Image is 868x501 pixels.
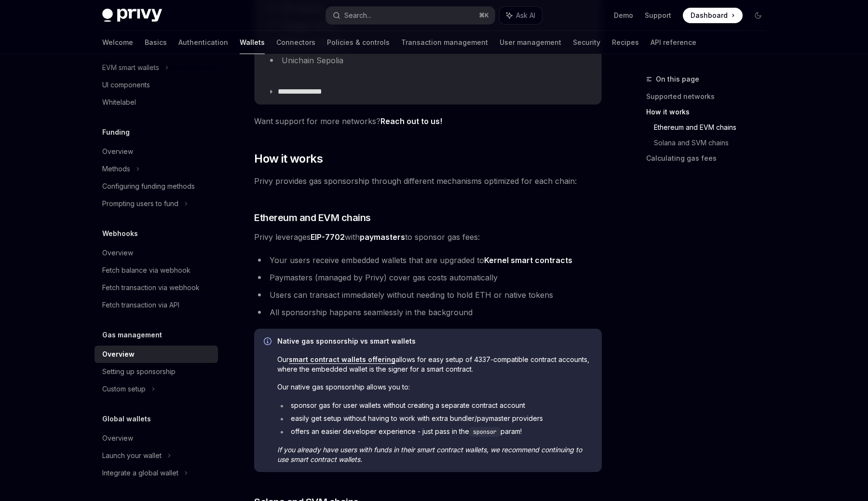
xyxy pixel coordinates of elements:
[254,114,602,128] span: Want support for more networks?
[645,11,671,20] a: Support
[750,8,766,23] button: Toggle dark mode
[360,232,405,242] strong: paymasters
[254,253,602,267] li: Your users receive embedded wallets that are upgraded to
[102,9,162,22] img: dark logo
[254,151,323,167] span: How it works
[479,12,489,19] span: ⌘ K
[240,31,265,54] a: Wallets
[95,430,218,447] a: Overview
[102,163,130,175] div: Methods
[95,346,218,363] a: Overview
[102,146,133,157] div: Overview
[277,445,582,463] em: If you already have users with funds in their smart contract wallets, we recommend continuing to ...
[573,31,600,54] a: Security
[102,247,133,259] div: Overview
[344,10,371,21] div: Search...
[102,348,135,360] div: Overview
[102,181,195,192] div: Configuring funding methods
[311,232,345,242] a: EIP-7702
[380,116,442,126] a: Reach out to us!
[277,427,592,437] li: offers an easier developer experience - just pass in the param!
[102,329,162,341] h5: Gas management
[254,271,602,284] li: Paymasters (managed by Privy) cover gas costs automatically
[656,73,699,85] span: On this page
[102,198,178,209] div: Prompting users to fund
[646,104,773,120] a: How it works
[95,244,218,262] a: Overview
[500,7,542,24] button: Ask AI
[178,31,228,54] a: Authentication
[254,288,602,302] li: Users can transact immediately without needing to hold ETH or native tokens
[654,120,773,135] a: Ethereum and EVM chains
[95,143,218,160] a: Overview
[95,94,218,111] a: Whitelabel
[654,135,773,151] a: Solana and SVM chains
[277,382,592,392] span: Our native gas sponsorship allows you to:
[469,427,501,437] code: sponsor
[102,299,179,311] div: Fetch transaction via API
[102,383,146,395] div: Custom setup
[612,31,639,54] a: Recipes
[95,178,218,195] a: Configuring funding methods
[277,401,592,410] li: sponsor gas for user wallets without creating a separate contract account
[516,11,535,20] span: Ask AI
[95,296,218,314] a: Fetch transaction via API
[102,366,176,377] div: Setting up sponsorship
[691,11,728,20] span: Dashboard
[651,31,696,54] a: API reference
[327,31,390,54] a: Policies & controls
[646,89,773,104] a: Supported networks
[102,413,151,425] h5: Global wallets
[102,282,200,293] div: Fetch transaction via webhook
[145,31,167,54] a: Basics
[102,97,136,108] div: Whitelabel
[95,76,218,94] a: UI components
[277,337,416,345] strong: Native gas sponsorship vs smart wallets
[102,432,133,444] div: Overview
[264,337,273,347] svg: Info
[254,230,602,244] span: Privy leverages with to sponsor gas fees:
[646,151,773,166] a: Calculating gas fees
[266,54,590,67] li: Unichain Sepolia
[276,31,315,54] a: Connectors
[254,211,371,224] span: Ethereum and EVM chains
[683,8,743,23] a: Dashboard
[95,279,218,296] a: Fetch transaction via webhook
[95,262,218,279] a: Fetch balance via webhook
[401,31,488,54] a: Transaction management
[102,228,138,239] h5: Webhooks
[277,355,592,374] span: Our allows for easy setup of 4337-compatible contract accounts, where the embedded wallet is the ...
[102,467,178,479] div: Integrate a global wallet
[254,306,602,319] li: All sponsorship happens seamlessly in the background
[500,31,561,54] a: User management
[95,363,218,380] a: Setting up sponsorship
[484,255,572,265] a: Kernel smart contracts
[326,7,495,24] button: Search...⌘K
[102,31,133,54] a: Welcome
[614,11,633,20] a: Demo
[277,414,592,423] li: easily get setup without having to work with extra bundler/paymaster providers
[102,264,190,276] div: Fetch balance via webhook
[102,450,162,461] div: Launch your wallet
[102,79,150,91] div: UI components
[254,174,602,188] span: Privy provides gas sponsorship through different mechanisms optimized for each chain:
[289,355,395,364] a: smart contract wallets offering
[102,126,130,138] h5: Funding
